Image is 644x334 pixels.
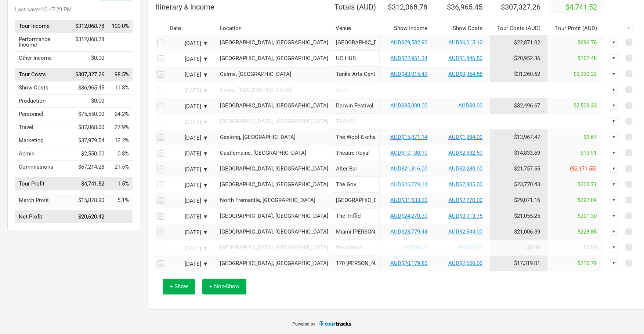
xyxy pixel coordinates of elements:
[448,260,482,267] a: AUD$2,650.00
[390,165,427,172] a: AUD$21,816.00
[72,210,108,224] td: $20,620.42
[220,119,328,124] div: Darwin, Australia
[578,55,597,62] span: $162.48
[565,3,597,11] span: $4,741.52
[168,230,208,235] div: [DATE] ▼
[108,108,133,121] td: Personnel as % of Tour Income
[490,51,548,66] td: Tour Cost allocation from Production, Personnel, Travel, Marketing, Admin & Commissions
[220,213,328,219] div: Brisbane, Australia
[578,181,597,188] span: $203.71
[108,161,133,174] td: Commissions as % of Tour Income
[448,134,482,140] a: AUD$1,894.00
[458,244,482,251] a: AUD$0.00
[610,54,618,62] div: ▼
[610,259,618,267] div: ▼
[168,72,208,78] div: [DATE] ▼
[318,320,352,327] img: TourTracks
[220,182,328,187] div: Adelaide, Australia
[332,98,380,114] input: Darwin Festival
[332,240,380,256] input: the station
[332,129,380,145] input: The Wool Exchange
[332,177,380,192] input: The Gov
[332,66,380,82] input: Tanks Arts Centre
[610,228,618,236] div: ▼
[108,33,133,51] td: Performance Income as % of Tour Income
[15,68,72,81] td: Tour Costs
[448,39,482,46] a: AUD$6,015.12
[578,228,597,235] span: $228.85
[15,51,72,65] td: Other Income
[610,180,618,188] div: ▼
[403,244,427,251] a: AUD$0.00
[108,177,133,190] td: Tour Profit as % of Tour Income
[15,7,133,12] div: Last saved 10:47:29 PM
[220,245,328,250] div: Sunshine Coast, Australia
[15,194,72,207] td: Merch Profit
[72,81,108,95] td: $36,965.45
[490,177,548,192] td: Tour Cost allocation from Production, Personnel, Travel, Marketing, Admin & Commissions
[578,39,597,46] span: $696.76
[220,150,328,156] div: Castlemaine, Australia
[170,283,188,290] span: + Show
[168,151,208,157] div: [DATE] ▼
[548,22,604,35] th: Tour Profit ( AUD )
[108,121,133,134] td: Travel as % of Tour Income
[490,240,548,256] td: Tour Cost allocation from Production, Personnel, Travel, Marketing, Admin & Commissions
[209,283,239,290] span: + Non-Show
[574,102,597,109] span: $2,503.33
[448,150,482,156] a: AUD$2,332.50
[72,161,108,174] td: $67,214.28
[578,197,597,203] span: $292.04
[490,224,548,240] td: Tour Cost allocation from Production, Personnel, Travel, Marketing, Admin & Commissions
[332,22,380,35] th: Venue
[168,167,208,172] div: [DATE] ▼
[583,244,597,251] span: $0.00
[15,134,72,147] td: Marketing
[202,279,246,294] button: + Non-Show
[108,95,133,108] td: Production as % of Tour Income
[168,261,208,267] div: [DATE] ▼
[15,147,72,161] td: Admin
[220,229,328,235] div: Gold Coast, Australia
[610,70,618,78] div: ▼
[390,102,427,109] a: AUD$35,000.00
[625,24,633,32] div: ▼
[390,197,427,203] a: AUD$31,633.20
[108,81,133,95] td: Show Costs as % of Tour Income
[448,197,482,203] a: AUD$2,270.00
[292,322,315,327] span: Powered by
[15,108,72,121] td: Personnel
[220,166,328,172] div: Hobart, Australia
[332,208,380,224] input: The Triffid
[610,165,618,173] div: ▼
[15,33,72,51] td: Performance Income
[610,149,618,157] div: ▼
[168,198,208,204] div: [DATE] ▼
[390,134,427,140] a: AUD$15,871.14
[15,95,72,108] td: Production
[15,20,72,33] td: Tour Income
[108,134,133,147] td: Marketing as % of Tour Income
[168,104,208,109] div: [DATE] ▼
[72,121,108,134] td: $87,068.00
[168,135,208,141] div: [DATE] ▼
[490,35,548,51] td: Tour Cost allocation from Production, Personnel, Travel, Marketing, Admin & Commissions
[610,133,618,141] div: ▼
[15,121,72,134] td: Travel
[490,161,548,177] td: Tour Cost allocation from Production, Personnel, Travel, Marketing, Admin & Commissions
[609,86,618,94] div: ▼
[490,256,548,271] td: Tour Cost allocation from Production, Personnel, Travel, Marketing, Admin & Commissions
[448,181,482,188] a: AUD$2,805.00
[332,82,604,98] input: notes
[216,22,332,35] th: Location
[220,135,328,140] div: Geelong, Australia
[15,81,72,95] td: Show Costs
[220,261,328,266] div: Melbourne, Australia
[490,129,548,145] td: Tour Cost allocation from Production, Personnel, Travel, Marketing, Admin & Commissions
[72,108,108,121] td: $75,550.00
[578,260,597,267] span: $210.79
[108,20,133,33] td: Tour Income as % of Tour Income
[168,120,208,125] div: [DATE] ▼
[490,98,548,114] td: Tour Cost allocation from Production, Personnel, Travel, Marketing, Admin & Commissions
[108,210,133,224] td: Net Profit as % of Tour Income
